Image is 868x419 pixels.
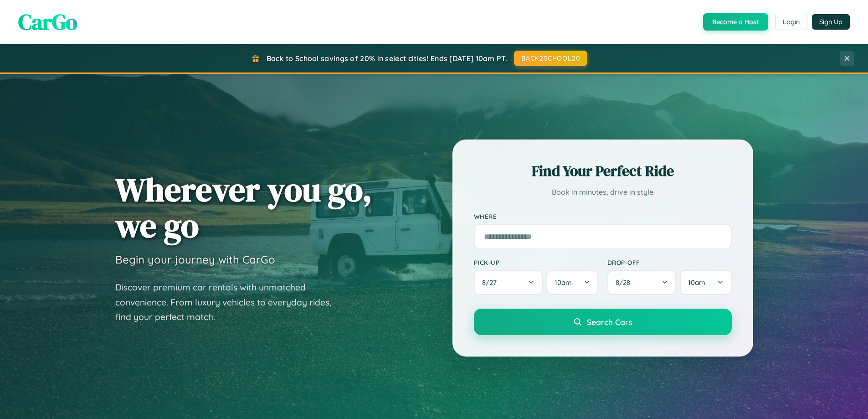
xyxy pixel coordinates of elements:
button: 8/27 [474,270,543,295]
span: 10am [688,278,705,287]
span: 8 / 27 [482,278,501,287]
button: 10am [546,270,598,295]
h1: Wherever you go, we go [115,171,372,243]
h3: Begin your journey with CarGo [115,253,275,266]
p: Discover premium car rentals with unmatched convenience. From luxury vehicles to everyday rides, ... [115,280,343,325]
button: Login [775,14,807,30]
label: Where [474,212,732,220]
button: 10am [680,270,731,295]
button: Search Cars [474,309,732,335]
span: CarGo [18,7,77,37]
h2: Find Your Perfect Ride [474,161,732,181]
label: Pick-up [474,259,598,266]
span: 8 / 28 [616,278,635,287]
button: Become a Host [703,13,768,31]
p: Book in minutes, drive in style [474,186,732,199]
button: Sign Up [812,14,850,30]
button: 8/28 [607,270,677,295]
span: 10am [555,278,572,287]
span: Search Cars [587,317,632,327]
label: Drop-off [607,259,732,266]
span: Back to School savings of 20% in select cities! Ends [DATE] 10am PT. [267,54,507,63]
button: BACK2SCHOOL20 [514,51,587,66]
